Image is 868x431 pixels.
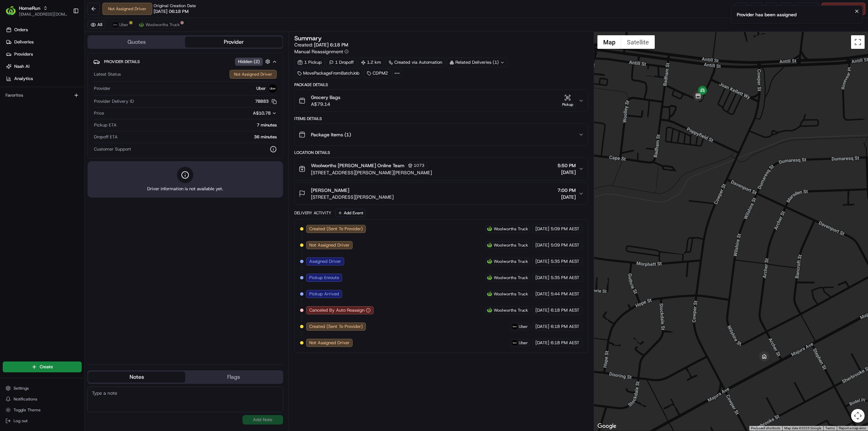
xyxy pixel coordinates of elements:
[294,82,588,87] div: Package Details
[309,258,341,265] span: Assigned Driver
[3,361,82,372] button: Create
[94,71,121,77] span: Latest Status
[88,37,185,47] button: Quotes
[94,122,117,128] span: Pickup ETA
[386,58,445,67] div: Created via Automation
[3,3,70,19] button: HomeRunHomeRun[EMAIL_ADDRESS][DOMAIN_NAME]
[294,150,588,155] div: Location Details
[217,110,277,116] button: A$10.78
[551,275,579,281] span: 5:35 PM AEST
[40,364,53,370] span: Create
[93,56,277,67] button: Provider DetailsHidden (2)
[145,22,180,27] span: Woolworths Truck
[14,396,37,402] span: Notifications
[14,407,41,413] span: Toggle Theme
[104,59,140,64] span: Provider Details
[19,12,67,17] button: [EMAIL_ADDRESS][DOMAIN_NAME]
[535,275,549,281] span: [DATE]
[311,169,432,176] span: [STREET_ADDRESS][PERSON_NAME][PERSON_NAME]
[512,340,517,346] img: uber-new-logo.jpeg
[414,163,425,168] span: 1073
[487,259,492,264] img: ww.png
[295,90,588,112] button: Grocery BagsA$79.14Pickup
[335,209,366,217] button: Add Event
[487,308,492,313] img: ww.png
[519,324,528,329] span: Uber
[3,37,84,47] a: Deliveries
[851,409,865,423] button: Map camera controls
[560,102,576,107] div: Pickup
[294,58,325,67] div: 1 Pickup
[487,275,492,280] img: ww.png
[238,59,260,65] span: Hidden ( 2 )
[557,162,576,169] span: 5:50 PM
[311,162,405,169] span: Woolworths [PERSON_NAME] Online Team
[551,340,579,346] span: 6:18 PM AEST
[494,226,528,232] span: Woolworths Truck
[14,27,28,33] span: Orders
[309,291,339,297] span: Pickup Arrived
[294,48,349,55] button: Manual Reassignment
[295,183,588,204] button: [PERSON_NAME][STREET_ADDRESS][PERSON_NAME]7:00 PM[DATE]
[557,194,576,200] span: [DATE]
[560,94,576,107] button: Pickup
[851,35,865,49] button: Toggle fullscreen view
[519,340,528,346] span: Uber
[551,324,579,330] span: 6:18 PM AEST
[737,11,796,18] div: Provider has been assigned
[309,226,363,232] span: Created (Sent To Provider)
[88,372,185,383] button: Notes
[557,169,576,176] span: [DATE]
[185,37,282,47] button: Provider
[94,85,111,92] span: Provider
[294,68,362,78] div: MovePackageFromBatchJob
[311,187,349,194] span: [PERSON_NAME]
[494,308,528,313] span: Woolworths Truck
[535,226,549,232] span: [DATE]
[19,5,40,12] button: HomeRun
[535,258,549,265] span: [DATE]
[94,146,131,152] span: Customer Support
[154,3,196,8] span: Original Creation Date
[113,22,118,27] img: uber-new-logo.jpeg
[14,63,29,70] span: Nash AI
[596,422,618,431] a: Open this area in Google Maps (opens a new window)
[256,85,266,92] span: Uber
[487,226,492,232] img: ww.png
[751,426,780,431] button: Keyboard shortcuts
[447,58,508,67] div: Related Deliveries (1)
[551,258,579,265] span: 5:35 PM AEST
[5,5,16,16] img: HomeRun
[3,384,82,393] button: Settings
[3,405,82,415] button: Toggle Theme
[557,187,576,194] span: 7:00 PM
[314,42,348,48] span: [DATE] 6:18 PM
[235,57,272,66] button: Hidden (2)
[14,418,27,424] span: Log out
[119,122,277,128] div: 7 minutes
[87,21,105,29] button: All
[253,110,271,116] span: A$10.78
[551,307,579,313] span: 6:18 PM AEST
[326,58,357,67] div: 1 Dropoff
[110,21,132,29] button: Uber
[494,242,528,248] span: Woolworths Truck
[139,22,144,27] img: ww.png
[494,275,528,280] span: Woolworths Truck
[596,422,618,431] img: Google
[255,98,277,104] button: 7BB83
[551,226,579,232] span: 5:09 PM AEST
[551,242,579,248] span: 5:09 PM AEST
[784,426,821,430] span: Map data ©2025 Google
[3,73,84,84] a: Analytics
[311,131,351,138] span: Package Items ( 1 )
[621,35,655,49] button: Show satellite imagery
[3,61,84,72] a: Nash AI
[494,291,528,297] span: Woolworths Truck
[3,90,82,101] div: Favorites
[147,186,223,192] span: Driver information is not available yet.
[294,35,322,41] h3: Summary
